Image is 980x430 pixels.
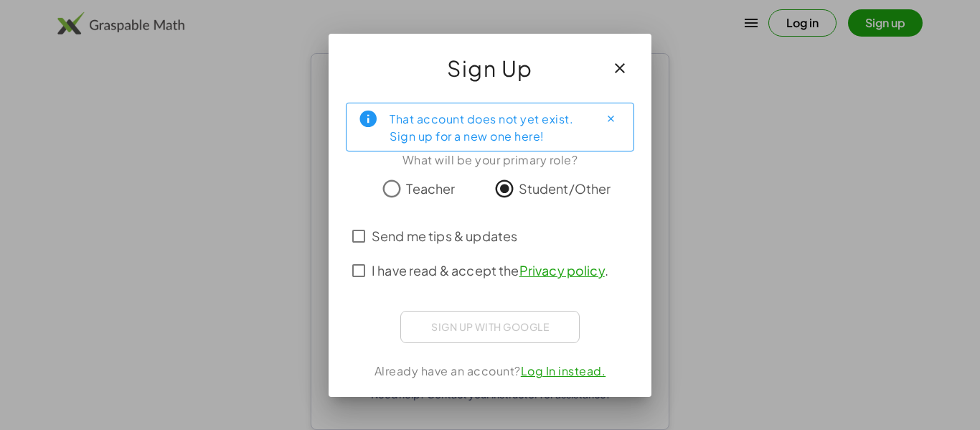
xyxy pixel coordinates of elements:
[372,226,517,246] span: Send me tips & updates
[521,363,606,378] a: Log In instead.
[390,109,588,145] div: That account does not yet exist. Sign up for a new one here!
[599,108,622,131] button: Close
[447,51,533,85] span: Sign Up
[519,179,611,198] span: Student/Other
[372,261,608,280] span: I have read & accept the .
[519,262,605,279] a: Privacy policy
[346,363,634,380] div: Already have an account?
[346,151,634,169] div: What will be your primary role?
[406,179,455,198] span: Teacher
